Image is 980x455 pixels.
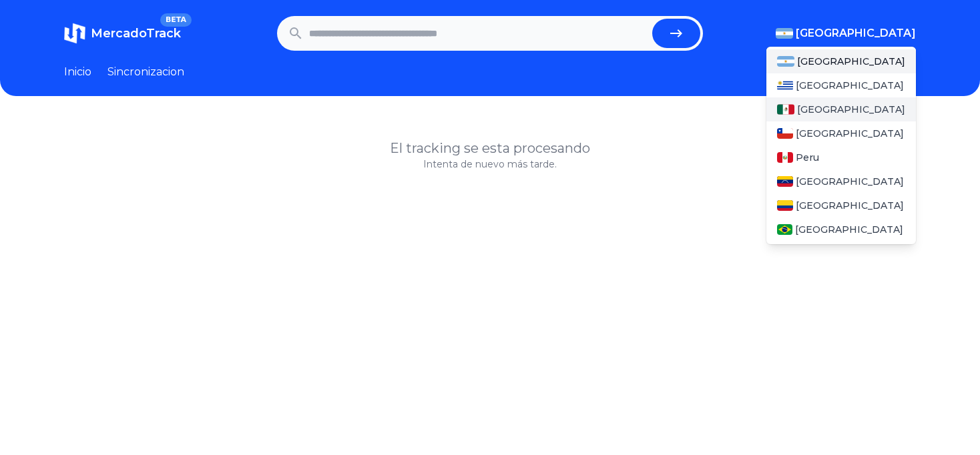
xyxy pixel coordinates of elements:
img: Venezuela [777,176,793,187]
span: [GEOGRAPHIC_DATA] [797,103,905,116]
button: [GEOGRAPHIC_DATA] [776,25,916,41]
a: MercadoTrackBETA [64,23,181,44]
a: PeruPeru [766,145,916,169]
a: Mexico[GEOGRAPHIC_DATA] [766,97,916,121]
img: Uruguay [777,80,793,91]
img: Chile [777,128,793,139]
a: Argentina[GEOGRAPHIC_DATA] [766,49,916,73]
a: Chile[GEOGRAPHIC_DATA] [766,121,916,145]
span: [GEOGRAPHIC_DATA] [797,55,905,68]
a: Colombia[GEOGRAPHIC_DATA] [766,193,916,217]
img: Colombia [777,200,793,211]
span: BETA [160,13,192,27]
img: Mexico [777,104,794,115]
p: Intenta de nuevo más tarde. [64,157,916,171]
span: [GEOGRAPHIC_DATA] [796,199,904,212]
h1: El tracking se esta procesando [64,139,916,157]
a: Sincronizacion [107,64,184,80]
span: [GEOGRAPHIC_DATA] [796,127,904,140]
a: Venezuela[GEOGRAPHIC_DATA] [766,169,916,193]
img: Argentina [776,28,793,39]
img: Argentina [777,56,794,67]
span: [GEOGRAPHIC_DATA] [796,175,904,188]
span: Peru [796,151,819,164]
span: [GEOGRAPHIC_DATA] [796,25,916,41]
a: Uruguay[GEOGRAPHIC_DATA] [766,73,916,97]
img: MercadoTrack [64,23,85,44]
span: [GEOGRAPHIC_DATA] [795,223,903,236]
img: Peru [777,152,793,163]
a: Brasil[GEOGRAPHIC_DATA] [766,217,916,242]
span: [GEOGRAPHIC_DATA] [796,79,904,92]
img: Brasil [777,224,792,235]
a: Inicio [64,64,91,80]
span: MercadoTrack [91,26,181,41]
